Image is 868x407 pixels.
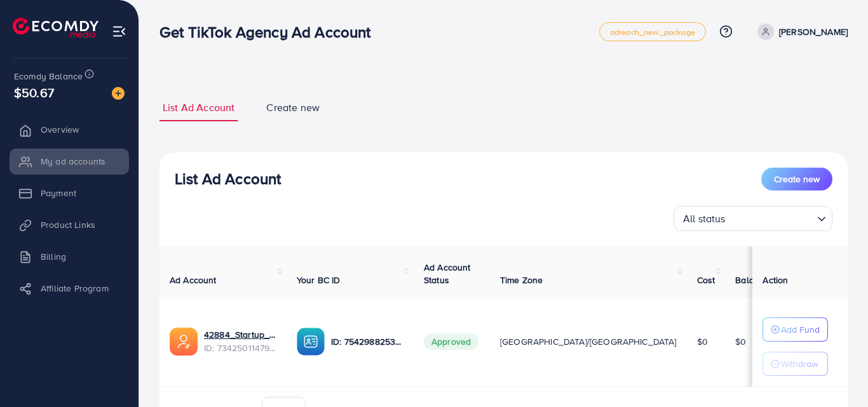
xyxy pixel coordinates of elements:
span: Balance [735,274,769,286]
input: Search for option [729,207,812,228]
p: ID: 7542988253192863761 [331,334,403,349]
span: Ad Account Status [424,261,471,286]
p: Add Fund [781,322,820,337]
p: Withdraw [781,356,818,371]
img: ic-ba-acc.ded83a64.svg [297,328,325,356]
button: Create new [761,168,832,190]
img: ic-ads-acc.e4c84228.svg [170,328,198,356]
span: $0 [735,335,746,348]
img: menu [112,24,126,39]
span: [GEOGRAPHIC_DATA]/[GEOGRAPHIC_DATA] [500,335,677,348]
h3: List Ad Account [175,170,281,188]
span: adreach_new_package [610,28,695,36]
button: Withdraw [763,352,828,376]
button: Add Fund [763,317,828,342]
span: Time Zone [500,274,543,286]
a: [PERSON_NAME] [752,23,848,40]
h3: Get TikTok Agency Ad Account [159,23,381,41]
span: Create new [774,173,820,185]
span: All status [681,210,728,228]
span: Cost [697,274,715,286]
div: Search for option [674,206,832,231]
span: Approved [424,333,478,350]
span: Your BC ID [297,274,341,286]
span: List Ad Account [163,100,234,115]
span: Ecomdy Balance [14,70,83,83]
a: adreach_new_package [599,22,706,41]
a: 42884_Startup_1709559290901 [204,328,276,341]
span: ID: 7342501147929870338 [204,342,276,354]
span: Action [763,274,788,286]
span: Ad Account [170,274,217,286]
span: $50.67 [14,83,54,102]
span: Create new [266,100,320,115]
div: <span class='underline'>42884_Startup_1709559290901</span></br>7342501147929870338 [204,328,276,354]
p: [PERSON_NAME] [779,24,848,39]
span: $0 [697,335,708,348]
img: logo [13,18,98,37]
img: image [112,87,125,100]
